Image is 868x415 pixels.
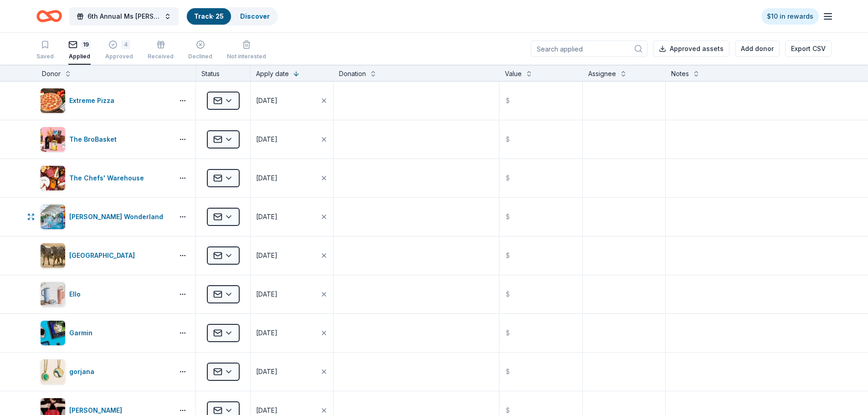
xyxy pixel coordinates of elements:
[41,359,65,384] img: Image for gorjana
[339,68,366,79] div: Donation
[69,211,167,222] div: [PERSON_NAME] Wonderland
[69,366,98,377] div: gorjana
[256,134,277,145] div: [DATE]
[69,7,179,26] button: 6th Annual Ms [PERSON_NAME]
[36,36,54,65] button: Saved
[121,40,130,49] div: 4
[588,68,616,79] div: Assignee
[148,53,174,60] div: Received
[256,95,277,106] div: [DATE]
[251,353,333,391] button: [DATE]
[505,68,522,79] div: Value
[40,88,170,113] button: Image for Extreme PizzaExtreme Pizza
[42,68,61,79] div: Donor
[148,36,174,65] button: Received
[256,250,277,261] div: [DATE]
[68,53,91,60] div: Applied
[69,328,96,338] div: Garmin
[40,204,170,230] button: Image for Morgan's Wonderland[PERSON_NAME] Wonderland
[40,282,170,307] button: Image for ElloEllo
[194,12,224,20] a: Track· 25
[735,41,780,57] button: Add donor
[531,41,647,57] input: Search applied
[41,282,65,307] img: Image for Ello
[251,159,333,197] button: [DATE]
[671,68,689,79] div: Notes
[186,7,278,26] button: Track· 25Discover
[256,173,277,184] div: [DATE]
[188,53,212,60] div: Declined
[36,5,62,27] a: Home
[40,165,170,191] button: Image for The Chefs' WarehouseThe Chefs' Warehouse
[69,95,118,106] div: Extreme Pizza
[240,12,270,20] a: Discover
[251,275,333,313] button: [DATE]
[41,127,65,152] img: Image for The BroBasket
[227,53,266,60] div: Not interested
[256,328,277,338] div: [DATE]
[653,41,729,57] button: Approved assets
[251,198,333,236] button: [DATE]
[69,289,84,300] div: Ello
[227,36,266,65] button: Not interested
[256,289,277,300] div: [DATE]
[41,88,65,113] img: Image for Extreme Pizza
[69,134,120,145] div: The BroBasket
[761,8,819,25] a: $10 in rewards
[68,36,91,65] button: 19Applied
[785,41,832,57] button: Export CSV
[81,40,91,49] div: 19
[105,36,133,65] button: 4Approved
[256,68,289,79] div: Apply date
[251,314,333,352] button: [DATE]
[41,166,65,190] img: Image for The Chefs' Warehouse
[41,243,65,268] img: Image for San Antonio Zoo
[251,82,333,120] button: [DATE]
[251,236,333,275] button: [DATE]
[188,36,212,65] button: Declined
[251,120,333,159] button: [DATE]
[196,65,251,81] div: Status
[105,53,133,60] div: Approved
[36,53,54,60] div: Saved
[256,366,277,377] div: [DATE]
[41,321,65,345] img: Image for Garmin
[40,359,170,384] button: Image for gorjanagorjana
[87,11,160,22] span: 6th Annual Ms [PERSON_NAME]
[40,320,170,346] button: Image for GarminGarmin
[69,250,139,261] div: [GEOGRAPHIC_DATA]
[69,173,148,184] div: The Chefs' Warehouse
[40,243,170,268] button: Image for San Antonio Zoo[GEOGRAPHIC_DATA]
[256,211,277,222] div: [DATE]
[41,205,65,229] img: Image for Morgan's Wonderland
[40,127,170,152] button: Image for The BroBasketThe BroBasket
